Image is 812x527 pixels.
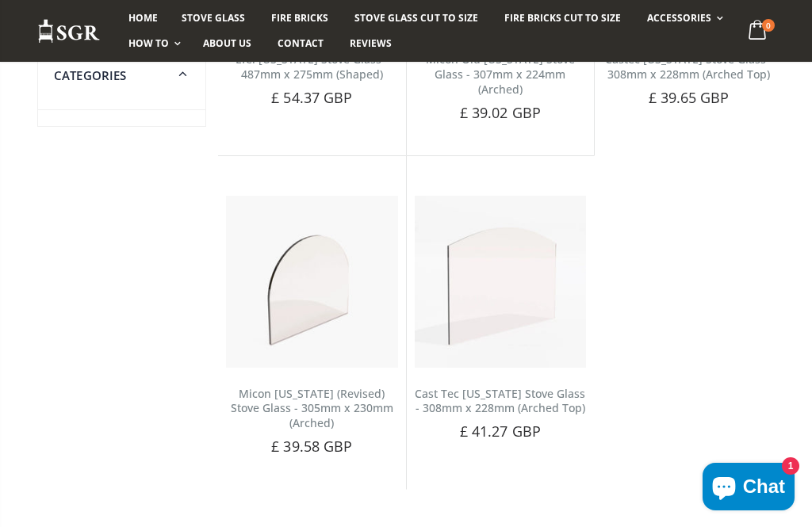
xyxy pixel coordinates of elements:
[343,6,489,31] a: Stove Glass Cut To Size
[54,67,127,83] span: Categories
[354,11,477,25] span: Stove Glass Cut To Size
[170,6,257,31] a: Stove Glass
[504,11,621,25] span: Fire Bricks Cut To Size
[191,31,263,56] a: About us
[271,88,352,107] span: £ 54.37 GBP
[649,88,730,107] span: £ 39.65 GBP
[698,463,799,514] inbox-online-store-chat: Shopify online store chat
[460,422,541,441] span: £ 41.27 GBP
[492,6,633,31] a: Fire Bricks Cut To Size
[278,36,324,50] span: Contact
[128,36,169,50] span: How To
[203,36,251,50] span: About us
[338,31,404,56] a: Reviews
[635,6,731,31] a: Accessories
[350,36,392,50] span: Reviews
[37,18,101,44] img: Stove Glass Replacement
[117,6,170,31] a: Home
[271,437,352,456] span: £ 39.58 GBP
[742,16,775,47] a: 0
[231,386,393,431] a: Micon [US_STATE] (Revised) Stove Glass - 305mm x 230mm (Arched)
[426,52,575,97] a: Micon Old [US_STATE] Stove Glass - 307mm x 224mm (Arched)
[182,11,245,25] span: Stove Glass
[647,11,711,25] span: Accessories
[762,19,775,32] span: 0
[226,196,398,368] img: Micon Oregon (Revised) Arched Stove Glass
[259,6,340,31] a: Fire Bricks
[236,52,389,82] a: Efel [US_STATE] Stove Glass - 487mm x 275mm (Shaped)
[266,31,335,56] a: Contact
[415,386,585,416] a: Cast Tec [US_STATE] Stove Glass - 308mm x 228mm (Arched Top)
[128,11,158,25] span: Home
[271,11,328,25] span: Fire Bricks
[605,52,773,82] a: Castec [US_STATE] Stove Glass - 308mm x 228mm (Arched Top)
[117,31,189,56] a: How To
[415,196,587,368] img: Castec Oregon arched top replacement stove glass
[460,103,541,122] span: £ 39.02 GBP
